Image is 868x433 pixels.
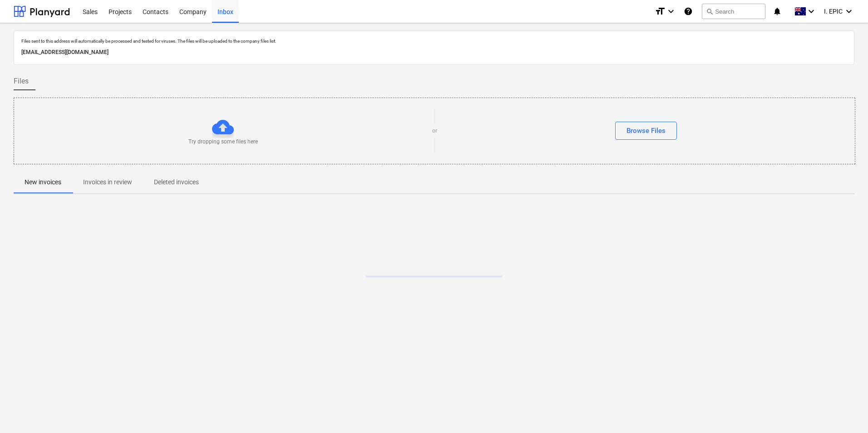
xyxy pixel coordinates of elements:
[21,48,847,57] p: [EMAIL_ADDRESS][DOMAIN_NAME]
[702,4,765,19] button: Search
[14,76,29,87] span: Files
[188,138,258,146] p: Try dropping some files here
[615,122,677,140] button: Browse Files
[706,8,713,15] span: search
[843,6,854,17] i: keyboard_arrow_down
[773,6,782,17] i: notifications
[14,98,855,164] div: Try dropping some files hereorBrowse Files
[666,6,676,17] i: keyboard_arrow_down
[626,125,666,137] div: Browse Files
[806,6,817,17] i: keyboard_arrow_down
[83,177,132,187] p: Invoices in review
[432,127,437,135] p: or
[154,177,199,187] p: Deleted invoices
[824,8,843,15] span: I. EPIC
[25,177,61,187] p: New invoices
[684,6,693,17] i: Knowledge base
[21,38,847,44] p: Files sent to this address will automatically be processed and tested for viruses. The files will...
[655,6,666,17] i: format_size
